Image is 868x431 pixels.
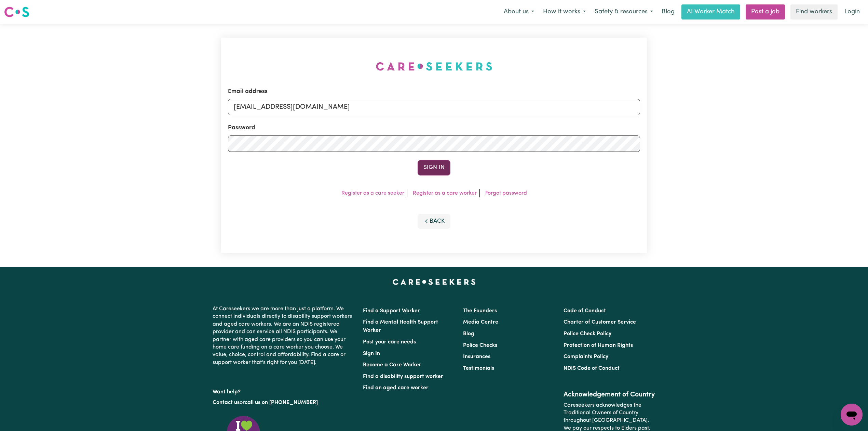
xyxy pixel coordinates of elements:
a: Insurances [463,354,490,360]
label: Email address [228,87,268,96]
a: Forgot password [485,191,527,196]
a: Become a Care Worker [363,362,421,368]
a: Find a Support Worker [363,308,420,314]
a: Complaints Policy [564,354,608,360]
a: Careseekers logo [4,4,29,20]
a: Testimonials [463,366,494,371]
p: Want help? [213,386,355,396]
a: Media Centre [463,319,498,325]
a: Blog [463,331,474,337]
a: Find workers [790,4,838,19]
a: Blog [657,4,679,19]
a: Find a Mental Health Support Worker [363,319,438,333]
a: Code of Conduct [564,308,606,314]
a: Careseekers home page [393,279,476,285]
img: Careseekers logo [4,6,29,18]
a: call us on [PHONE_NUMBER] [245,400,318,405]
a: Charter of Customer Service [564,319,636,325]
a: Find a disability support worker [363,374,443,379]
a: Post a job [746,4,785,19]
a: Sign In [363,351,380,356]
a: Police Check Policy [564,331,611,337]
h2: Acknowledgement of Country [564,391,655,399]
button: Safety & resources [590,5,657,19]
p: or [213,396,355,409]
a: Register as a care worker [413,191,477,196]
a: Police Checks [463,343,497,348]
a: Register as a care seeker [341,191,404,196]
button: Back [418,214,450,229]
button: How it works [539,5,590,19]
p: At Careseekers we are more than just a platform. We connect individuals directly to disability su... [213,302,355,369]
a: Protection of Human Rights [564,343,633,348]
a: Find an aged care worker [363,385,429,391]
iframe: Button to launch messaging window [841,404,863,426]
button: Sign In [418,160,450,175]
a: NDIS Code of Conduct [564,366,620,371]
input: Email address [228,99,640,115]
a: AI Worker Match [681,4,740,19]
a: Post your care needs [363,339,416,345]
a: The Founders [463,308,497,314]
a: Login [840,4,864,19]
a: Contact us [213,400,240,405]
label: Password [228,123,255,132]
button: About us [499,5,539,19]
